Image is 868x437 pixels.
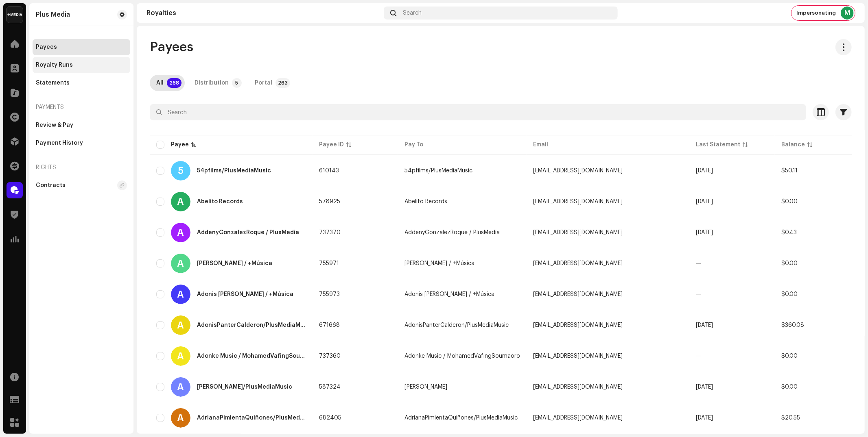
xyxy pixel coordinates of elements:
div: Plus Media [36,11,70,18]
img: d0ab9f93-6901-4547-93e9-494644ae73ba [7,7,23,23]
span: addenygonzalez2@gmail.com [533,230,623,235]
div: Statements [36,80,70,86]
div: Payees [36,44,57,50]
span: Adonis Dayron Vega Leiva / +Música [404,291,494,297]
span: productionoffice@54pfilms.com [533,168,623,174]
span: lapimientaband@gmail.com [533,415,623,421]
div: Royalty Runs [36,62,73,68]
span: $50.11 [781,168,798,174]
div: Balance [781,141,805,149]
span: 54pfilms/PlusMediaMusic [404,168,472,174]
span: 682405 [319,415,341,421]
re-m-nav-item: Royalty Runs [33,57,130,73]
div: AdrianaPimientaQuiñones/PlusMediaMusic [197,415,306,421]
div: AdonisPanterCalderon/PlusMediaMusic [197,322,306,328]
div: Payee ID [319,141,344,149]
span: 587324 [319,384,341,390]
div: Adonis Dayron Vega Leiva / +Música [197,291,293,297]
span: Sep 2025 [696,322,713,328]
span: AdrianaPimientaQuiñones/PlusMediaMusic [404,415,518,421]
div: Adrian Sanchez/PlusMediaMusic [197,384,292,390]
span: $0.00 [781,384,798,390]
div: 54pfilms/PlusMediaMusic [197,168,271,174]
span: $0.00 [781,199,798,204]
div: A [171,408,190,428]
span: Search [403,10,422,16]
span: $20.55 [781,415,800,421]
div: Distribution [195,75,229,91]
span: — [696,261,701,266]
span: 578925 [319,199,340,204]
span: Sep 2025 [696,168,713,174]
span: 610143 [319,168,339,174]
span: AddenyGonzalezRoque / PlusMedia [404,230,500,235]
div: A [171,346,190,366]
span: Addiel Rodríguez Hernandez / +Música [404,261,474,266]
div: A [171,254,190,273]
span: 755973 [319,291,340,297]
span: addielr461@gmail.com [533,261,623,266]
span: 755971 [319,261,339,266]
span: Impersonating [796,10,836,16]
p-badge: 263 [275,78,290,88]
re-m-nav-item: Statements [33,75,130,91]
div: A [171,192,190,211]
span: $0.00 [781,353,798,359]
span: adriansito3d@gmail.com [533,384,623,390]
div: Last Statement [696,141,740,149]
span: 737360 [319,353,341,359]
re-a-nav-header: Rights [33,158,130,177]
p-badge: 5 [232,78,242,88]
span: Sep 2025 [696,415,713,421]
div: Payment History [36,140,83,146]
span: abelgamoneda2003@gmail.com [533,199,623,204]
div: Payee [171,141,189,149]
input: Search [150,104,806,120]
div: A [171,377,190,397]
div: A [171,285,190,304]
span: Sep 2025 [696,230,713,235]
div: Abelito Records [197,199,243,204]
re-m-nav-item: Payment History [33,135,130,151]
span: diplomatico537@gmail.com [533,353,623,359]
span: — [696,291,701,297]
re-a-nav-header: Payments [33,98,130,117]
span: Adrian Sanchez Avila [404,384,447,390]
div: Portal [255,75,272,91]
span: $0.00 [781,291,798,297]
re-m-nav-item: Contracts [33,177,130,193]
div: A [171,315,190,335]
div: Contracts [36,182,66,189]
span: mradoniselmonstruo@gmail.com [533,291,623,297]
re-m-nav-item: Payees [33,39,130,55]
span: Sep 2025 [696,199,713,204]
div: Review & Pay [36,122,73,128]
div: Royalties [146,10,380,16]
div: AddenyGonzalezRoque / PlusMedia [197,230,299,235]
span: Adonke Music / MohamedVafingSoumaoro [404,353,520,359]
re-m-nav-item: Review & Pay [33,117,130,133]
div: Adonke Music / MohamedVafingSoumaoro [197,353,306,359]
span: $0.00 [781,261,798,266]
div: Addiel Rodríguez Hernandez / +Música [197,261,272,266]
div: A [171,223,190,242]
span: Sep 2025 [696,384,713,390]
div: All [156,75,164,91]
span: — [696,353,701,359]
span: 737370 [319,230,341,235]
span: $360.08 [781,322,804,328]
div: 5 [171,161,190,180]
span: pantercalderon07@gmail.com [533,322,623,328]
span: Payees [150,39,193,55]
span: AdonisPanterCalderon/PlusMediaMusic [404,322,509,328]
span: $0.43 [781,230,797,235]
div: M [841,7,854,20]
span: 671668 [319,322,340,328]
span: Abelito Records [404,199,447,204]
p-badge: 268 [167,78,181,88]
